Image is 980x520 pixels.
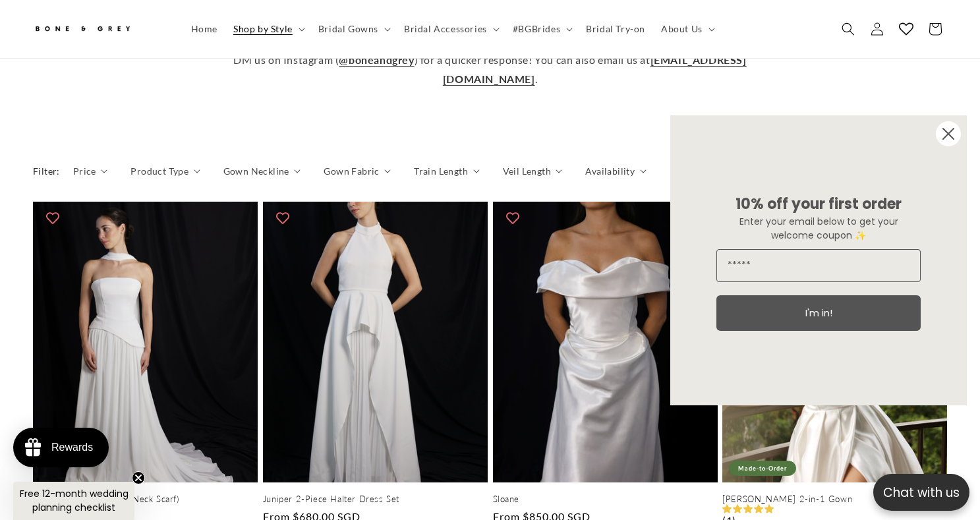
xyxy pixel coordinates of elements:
img: Bone and Grey Bridal [33,18,132,40]
span: Veil Length [503,164,551,178]
summary: About Us [653,15,720,43]
span: Availability [585,164,635,178]
summary: Bridal Gowns [310,15,396,43]
summary: #BGBrides [505,15,578,43]
a: [PERSON_NAME] 2-in-1 Gown [722,494,947,505]
button: Close dialog [935,121,962,147]
span: Train Length [414,164,468,178]
summary: Bridal Accessories [396,15,505,43]
summary: Availability (0 selected) [585,164,646,178]
button: Close teaser [132,471,145,484]
summary: Veil Length (0 selected) [503,164,563,178]
button: Open chatbox [873,474,969,511]
a: Bone and Grey Bridal [28,13,170,45]
span: Enter your email below to get your welcome coupon ✨ [739,215,898,242]
div: Rewards [51,442,93,453]
span: Bridal Try-on [586,23,645,35]
a: Juniper 2-Piece Halter Dress Set [263,494,488,505]
input: Email [716,249,921,282]
span: Home [191,23,217,35]
div: Free 12-month wedding planning checklistClose teaser [13,482,134,520]
span: Gown Neckline [223,164,289,178]
span: Price [73,164,96,178]
summary: Gown Neckline (0 selected) [223,164,301,178]
a: [EMAIL_ADDRESS][DOMAIN_NAME] [443,53,747,85]
a: Sloane [493,494,718,505]
summary: Shop by Style [225,15,310,43]
span: Shop by Style [233,23,293,35]
span: About Us [661,23,703,35]
summary: Train Length (0 selected) [414,164,479,178]
p: Have questions about sizing or anything else? We're here to help. WhatsApp us at or DM us on Inst... [233,32,747,88]
button: Add to wishlist [270,205,296,231]
summary: Price [73,164,108,178]
a: @boneandgrey [339,53,414,66]
span: Bridal Gowns [318,23,378,35]
span: Gown Fabric [324,164,379,178]
span: Free 12-month wedding planning checklist [20,487,129,514]
span: 10% off your first order [735,194,902,214]
span: Product Type [130,164,188,178]
p: Chat with us [873,483,969,502]
summary: Search [834,14,863,43]
button: Add to wishlist [500,205,526,231]
a: Home [183,15,225,43]
h2: Filter: [33,164,60,178]
span: #BGBrides [513,23,560,35]
div: FLYOUT Form [657,102,980,419]
summary: Product Type (0 selected) [130,164,200,178]
button: Add to wishlist [40,205,66,231]
span: Bridal Accessories [404,23,487,35]
button: I'm in! [716,295,921,331]
a: Bridal Try-on [578,15,653,43]
a: [PERSON_NAME] (with Neck Scarf) [33,494,258,505]
summary: Gown Fabric (0 selected) [324,164,391,178]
